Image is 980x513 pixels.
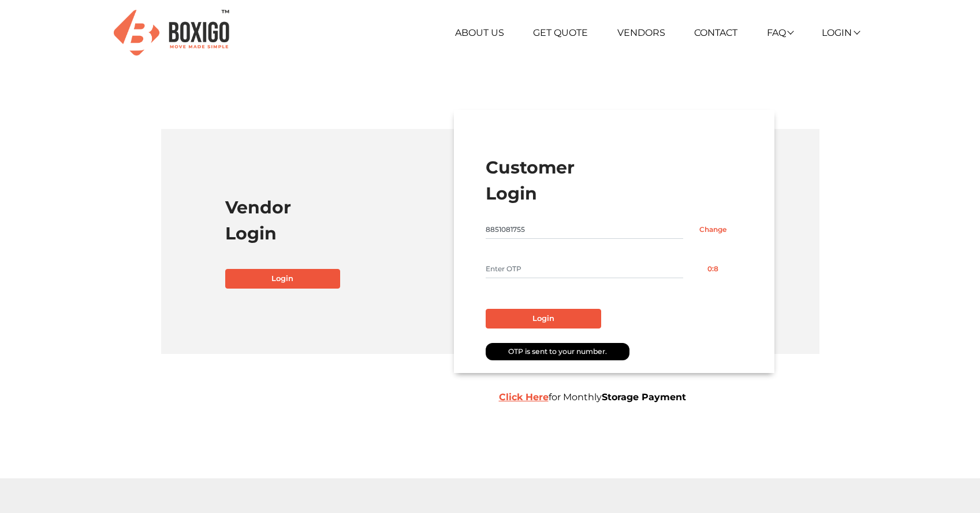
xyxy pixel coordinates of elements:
a: Contact [694,27,737,38]
h1: Vendor Login [225,194,482,246]
div: for Monthly [490,390,819,404]
img: Boxigo [114,10,229,56]
button: Login [486,309,601,329]
input: Enter OTP [486,260,683,278]
div: OTP is sent to your number. [486,343,629,360]
a: Login [225,269,341,289]
a: About Us [455,27,504,38]
input: Mobile No [486,220,683,239]
input: Change [683,220,742,239]
a: FAQ [767,27,793,38]
a: Vendors [617,27,665,38]
h1: Customer Login [486,154,742,206]
a: Get Quote [533,27,588,38]
b: Storage Payment [602,392,686,403]
button: 0:8 [683,260,742,278]
a: Click Here [499,392,549,403]
a: Login [822,27,859,38]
